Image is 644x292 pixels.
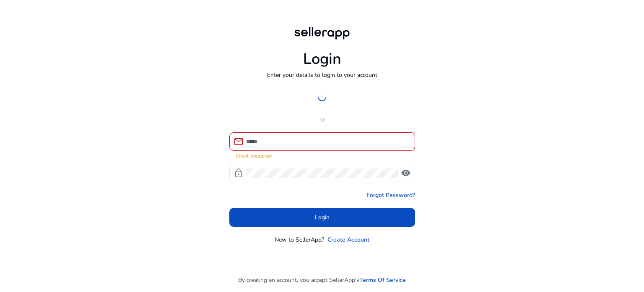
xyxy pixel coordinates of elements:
span: lock [234,168,244,178]
span: Login [315,213,330,222]
a: Forgot Password? [366,191,415,200]
button: Login [229,208,415,227]
p: New to SellerApp? [275,235,324,244]
a: Terms Of Service [359,276,406,284]
p: or [229,115,415,124]
h1: Login [303,50,341,68]
strong: required [253,153,272,159]
p: Enter your details to login to your account [267,71,377,79]
span: mail [234,137,244,147]
mat-error: Email is [236,151,408,160]
span: visibility [401,168,411,178]
a: Create Account [327,235,369,244]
